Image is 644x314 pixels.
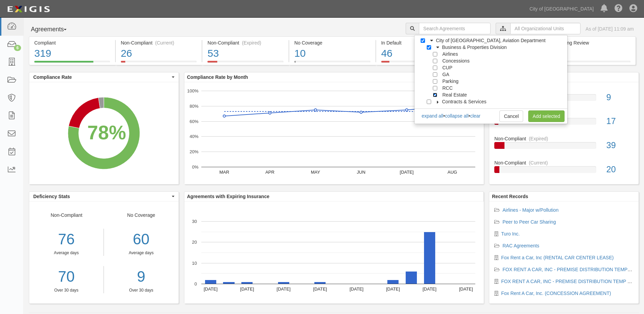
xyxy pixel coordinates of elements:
div: 10 [294,46,370,61]
div: 17 [601,115,639,127]
img: logo-5460c22ac91f19d4615b14bd174203de0afe785f0fc80cf4dbbc73dc1793850b.png [5,3,52,15]
a: In Default17 [494,111,633,135]
div: Average days [29,250,104,256]
svg: A chart. [184,82,484,184]
i: Help Center - Complianz [614,5,623,13]
a: expand all [422,113,443,119]
text: [DATE] [386,286,400,292]
a: Pending Review5 [550,61,636,66]
div: 76 [29,229,104,250]
div: 78% [87,119,126,146]
div: 20 [601,163,639,176]
text: 60% [189,119,198,124]
a: Add selected [528,110,565,122]
div: 53 [207,46,283,61]
a: Fox Rent A Car, Inc. (CONCESSION AGREEMENT) [501,291,611,296]
a: Non-Compliant(Expired)39 [494,135,633,159]
a: clear [470,113,480,119]
a: Non-Compliant(Current)26 [116,61,202,66]
a: Peer to Peer Car Sharing [502,219,556,225]
text: [DATE] [313,286,327,292]
a: 9 [109,266,173,287]
text: 80% [189,104,198,109]
a: Turo Inc. [501,231,520,237]
a: Fox Rent a Car, Inc (RENTAL CAR CENTER LEASE) [501,255,613,260]
div: Pending Review [555,39,630,46]
text: [DATE] [240,286,254,292]
div: In Default [381,39,457,46]
div: 319 [34,46,110,61]
span: Airlines [442,51,458,57]
input: Search Agreements [419,23,491,34]
a: Non-Compliant(Expired)53 [202,61,289,66]
div: 5 [555,46,630,61]
span: Contracts & Services [442,99,486,104]
a: Cancel [499,110,523,122]
a: RAC Agreements [502,243,539,248]
text: 20 [192,240,197,245]
div: Non-Compliant [29,212,104,293]
span: CUP [442,65,453,70]
text: [DATE] [422,286,436,292]
div: 6 [14,45,21,51]
div: • • [421,112,480,119]
a: 70 [29,266,104,287]
text: 30 [192,219,197,224]
text: MAR [219,170,229,175]
text: 10 [192,260,197,265]
text: [DATE] [400,170,413,175]
div: Non-Compliant (Current) [121,39,197,46]
a: No Coverage9 [494,87,633,111]
text: AUG [447,170,457,175]
a: City of [GEOGRAPHIC_DATA] [526,2,597,16]
span: Business & Properties Division [442,45,507,50]
div: Non-Compliant [489,159,639,166]
a: Compliant319 [29,61,115,66]
text: 100% [187,88,199,93]
div: (Expired) [242,39,261,46]
div: As of [DATE] 11:09 am [586,25,634,32]
div: Non-Compliant [489,135,639,142]
div: (Current) [155,39,174,46]
svg: A chart. [29,82,179,184]
text: 40% [189,134,198,139]
div: 9 [601,91,639,104]
input: All Organizational Units [510,23,581,34]
text: 20% [189,149,198,154]
a: No Coverage10 [289,61,375,66]
svg: A chart. [184,202,484,303]
a: collapse all [445,113,468,119]
span: Concessions [442,58,470,64]
span: Compliance Rate [33,74,170,81]
text: [DATE] [277,286,291,292]
text: [DATE] [204,286,218,292]
div: (Expired) [529,135,548,142]
text: 0 [195,281,197,286]
div: (Current) [529,159,548,166]
div: Compliant [34,39,110,46]
div: 60 [109,229,173,250]
span: Real Estate [442,92,467,98]
div: 46 [381,46,457,61]
div: Average days [109,250,173,256]
b: Compliance Rate by Month [187,74,248,80]
button: Compliance Rate [29,72,179,82]
div: No Coverage [294,39,370,46]
text: [DATE] [459,286,473,292]
div: Over 30 days [109,287,173,293]
span: Deficiency Stats [33,193,170,200]
button: Agreements [29,23,80,36]
span: GA [442,72,449,77]
text: JUN [357,170,365,175]
text: [DATE] [350,286,364,292]
div: Over 30 days [29,287,104,293]
a: In Default46 [376,61,462,66]
div: 39 [601,139,639,152]
div: Non-Compliant (Expired) [207,39,283,46]
text: MAY [311,170,320,175]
